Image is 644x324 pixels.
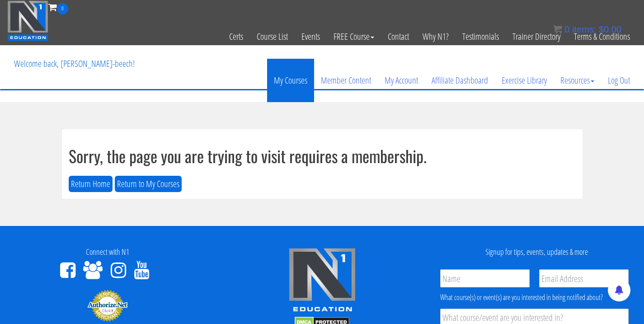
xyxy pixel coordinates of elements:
input: Name [440,269,530,287]
span: 0 [564,24,569,34]
a: My Account [378,59,425,102]
img: n1-education [7,0,48,41]
a: 0 [48,1,68,13]
img: Authorize.Net Merchant - Click to Verify [87,289,128,322]
a: My Courses [267,59,314,102]
a: Trainer Directory [506,14,567,59]
button: Return Home [69,176,113,193]
input: Email Address [539,269,629,287]
a: Terms & Conditions [567,14,637,59]
p: Welcome back, [PERSON_NAME]-beech! [7,46,141,82]
h4: Connect with N1 [7,248,208,257]
a: Resources [554,59,601,102]
a: Member Content [314,59,378,102]
a: FREE Course [327,14,381,59]
a: Testimonials [456,14,506,59]
a: Why N1? [416,14,456,59]
h4: Signup for tips, events, updates & more [436,248,637,257]
span: $ [599,24,604,34]
span: items: [572,24,596,34]
img: icon11.png [553,25,562,34]
h1: Sorry, the page you are trying to visit requires a membership. [69,147,576,165]
a: Log Out [601,59,637,102]
span: 0 [57,3,68,14]
a: Affiliate Dashboard [425,59,495,102]
a: Certs [222,14,250,59]
a: Events [295,14,327,59]
a: Course List [250,14,295,59]
a: Contact [381,14,416,59]
button: Return to My Courses [115,176,182,193]
a: Exercise Library [495,59,554,102]
div: What course(s) or event(s) are you interested in being notified about? [440,292,629,303]
a: 0 items: $0.00 [553,24,621,34]
bdi: 0.00 [599,24,621,34]
img: n1-edu-logo [288,248,356,315]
